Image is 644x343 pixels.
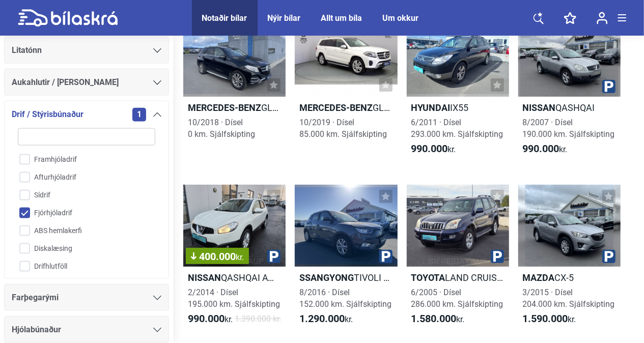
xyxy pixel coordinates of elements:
[183,272,286,283] h2: QASHQAI AWD
[523,272,555,283] b: Mazda
[183,15,286,164] a: Mercedes-BenzGLE 350 D 4MATIC10/2018 · Dísel0 km. Sjálfskipting
[235,313,281,325] span: 1.390.000 kr.
[523,102,556,113] b: Nissan
[12,107,83,122] span: Drif / Stýrisbúnaður
[518,102,621,113] h2: QASHQAI
[411,102,451,113] b: Hyundai
[299,102,373,113] b: Mercedes-Benz
[12,323,61,337] span: Hjólabúnaður
[518,272,621,283] h2: CX-5
[188,312,225,325] b: 990.000
[236,252,244,262] span: kr.
[299,288,391,309] span: 8/2016 · Dísel 152.000 km. Sjálfskipting
[12,75,119,90] span: Aukahlutir / [PERSON_NAME]
[602,250,615,263] img: parking.png
[132,108,146,122] span: 1
[597,12,608,24] img: user-login.svg
[188,102,261,113] b: Mercedes-Benz
[183,102,286,113] h2: GLE 350 D 4MATIC
[202,13,247,23] a: Notaðir bílar
[188,313,233,325] span: kr.
[183,185,286,334] a: 400.000kr.NissanQASHQAI AWD2/2014 · Dísel195.000 km. Sjálfskipting990.000kr.1.390.000 kr.
[191,251,244,262] span: 400.000
[267,250,281,263] img: parking.png
[295,185,397,334] a: SsangyongTIVOLI DLX8/2016 · Dísel152.000 km. Sjálfskipting1.290.000kr.
[188,118,255,139] span: 10/2018 · Dísel 0 km. Sjálfskipting
[518,15,621,164] a: NissanQASHQAI8/2007 · Dísel190.000 km. Sjálfskipting990.000kr.
[299,272,354,283] b: Ssangyong
[518,185,621,334] a: MazdaCX-53/2015 · Dísel204.000 km. Sjálfskipting1.590.000kr.
[411,118,503,139] span: 6/2011 · Dísel 293.000 km. Sjálfskipting
[295,15,397,164] a: Mercedes-BenzGLS 350 D 4MATIC10/2019 · Dísel85.000 km. Sjálfskipting
[411,142,448,155] b: 990.000
[379,250,393,263] img: parking.png
[321,13,362,23] a: Allt um bíla
[299,118,387,139] span: 10/2019 · Dísel 85.000 km. Sjálfskipting
[188,272,221,283] b: Nissan
[299,312,345,325] b: 1.290.000
[299,313,353,325] span: kr.
[295,102,397,113] h2: GLS 350 D 4MATIC
[523,118,615,139] span: 8/2007 · Dísel 190.000 km. Sjálfskipting
[383,13,419,23] a: Um okkur
[411,288,503,309] span: 6/2005 · Dísel 286.000 km. Sjálfskipting
[411,272,445,283] b: Toyota
[523,288,615,309] span: 3/2015 · Dísel 204.000 km. Sjálfskipting
[268,13,301,23] a: Nýir bílar
[407,185,509,334] a: ToyotaLAND CRUISER 1206/2005 · Dísel286.000 km. Sjálfskipting1.580.000kr.
[295,272,397,283] h2: TIVOLI DLX
[523,312,568,325] b: 1.590.000
[411,143,456,155] span: kr.
[602,80,615,93] img: parking.png
[523,142,559,155] b: 990.000
[407,272,509,283] h2: LAND CRUISER 120
[523,313,576,325] span: kr.
[12,43,42,58] span: Litatónn
[411,313,465,325] span: kr.
[12,291,59,305] span: Farþegarými
[523,143,568,155] span: kr.
[411,312,457,325] b: 1.580.000
[407,102,509,113] h2: IX55
[188,288,280,309] span: 2/2014 · Dísel 195.000 km. Sjálfskipting
[407,15,509,164] a: HyundaiIX556/2011 · Dísel293.000 km. Sjálfskipting990.000kr.
[491,250,504,263] img: parking.png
